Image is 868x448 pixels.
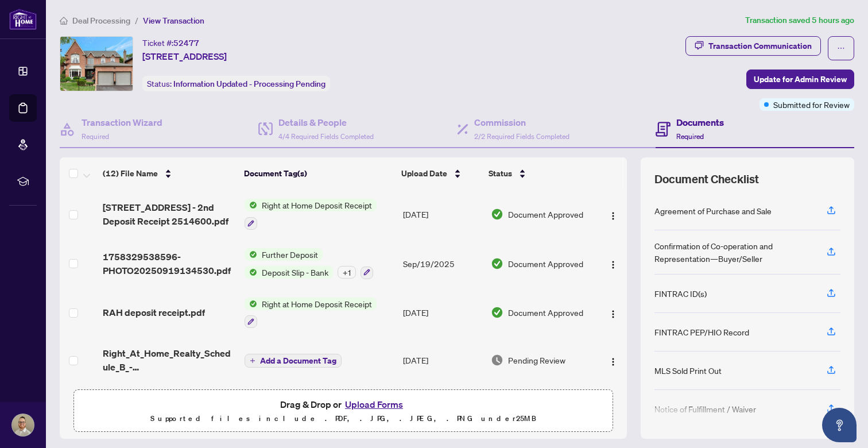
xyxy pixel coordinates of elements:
button: Open asap [822,408,857,442]
span: ellipsis [837,44,845,52]
span: Upload Date [401,167,447,180]
span: 2/2 Required Fields Completed [474,132,569,141]
button: Add a Document Tag [245,353,342,368]
span: Right at Home Deposit Receipt [257,298,377,310]
span: Document Approved [508,306,583,319]
img: Document Status [491,257,503,270]
h4: Documents [676,115,724,129]
span: Update for Admin Review [754,70,847,88]
td: [DATE] [398,383,486,420]
img: Document Status [491,208,503,221]
div: Confirmation of Co-operation and Representation—Buyer/Seller [654,240,813,265]
div: + 1 [338,266,356,279]
span: Required [82,132,109,141]
span: Document Approved [508,208,583,221]
img: Logo [609,357,618,366]
span: RAH deposit receipt.pdf [103,306,205,319]
span: Right at Home Deposit Receipt [257,199,377,211]
span: Further Deposit [257,248,323,261]
img: Status Icon [245,266,257,279]
img: Status Icon [245,199,257,211]
button: Status IconFurther DepositStatus IconDeposit Slip - Bank+1 [245,248,373,279]
img: Logo [609,211,618,221]
img: Document Status [491,306,503,319]
div: FINTRAC PEP/HIO Record [654,326,749,338]
h4: Transaction Wizard [82,115,162,129]
button: Logo [604,351,622,369]
td: [DATE] [398,337,486,383]
td: [DATE] [398,288,486,338]
div: Ticket #: [142,36,199,49]
img: Status Icon [245,248,257,261]
img: IMG-W12352785_1.jpg [60,37,133,91]
span: Drag & Drop or [280,397,406,412]
span: Submitted for Review [773,98,850,111]
img: Logo [609,310,618,319]
span: 52477 [173,38,199,48]
img: logo [9,9,37,30]
span: Information Updated - Processing Pending [173,79,325,89]
th: (12) File Name [98,157,239,190]
span: Required [676,132,704,141]
div: Notice of Fulfillment / Waiver [654,403,756,415]
span: Pending Review [508,354,565,366]
span: 4/4 Required Fields Completed [278,132,374,141]
div: Status: [142,76,330,91]
p: Supported files include .PDF, .JPG, .JPEG, .PNG under 25 MB [81,412,606,426]
span: home [60,17,68,25]
img: Document Status [491,354,503,366]
td: Sep/19/2025 [398,239,486,288]
span: (12) File Name [103,167,158,180]
button: Add a Document Tag [245,354,342,368]
button: Status IconRight at Home Deposit Receipt [245,298,377,329]
span: View Transaction [143,16,204,26]
th: Document Tag(s) [239,157,397,190]
span: Deposit Slip - Bank [257,266,333,279]
img: Logo [609,260,618,269]
button: Update for Admin Review [746,69,854,89]
button: Logo [604,303,622,322]
h4: Details & People [278,115,374,129]
button: Transaction Communication [685,36,821,56]
img: Status Icon [245,298,257,310]
span: Document Checklist [654,171,759,187]
h4: Commission [474,115,569,129]
span: plus [250,358,255,364]
span: Add a Document Tag [260,357,336,365]
button: Upload Forms [342,397,406,412]
span: Deal Processing [72,16,130,26]
span: [STREET_ADDRESS] - 2nd Deposit Receipt 2514600.pdf [103,200,235,228]
span: Status [489,167,512,180]
div: MLS Sold Print Out [654,364,722,377]
div: FINTRAC ID(s) [654,287,707,300]
span: Drag & Drop orUpload FormsSupported files include .PDF, .JPG, .JPEG, .PNG under25MB [74,390,613,432]
article: Transaction saved 5 hours ago [745,14,854,27]
li: / [135,14,138,27]
img: Profile Icon [12,414,34,436]
div: Transaction Communication [708,37,812,55]
div: Agreement of Purchase and Sale [654,204,772,217]
span: Right_At_Home_Realty_Schedule_B_-_Agreement_of_Purchase_and_Sale_-_Signed.pdf [103,346,235,374]
span: 1758329538596-PHOTO20250919134530.pdf [103,250,235,277]
th: Status [484,157,593,190]
button: Logo [604,254,622,273]
span: [STREET_ADDRESS] [142,49,227,63]
button: Logo [604,205,622,223]
th: Upload Date [397,157,484,190]
button: Status IconRight at Home Deposit Receipt [245,199,377,230]
td: [DATE] [398,190,486,239]
span: Document Approved [508,257,583,270]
